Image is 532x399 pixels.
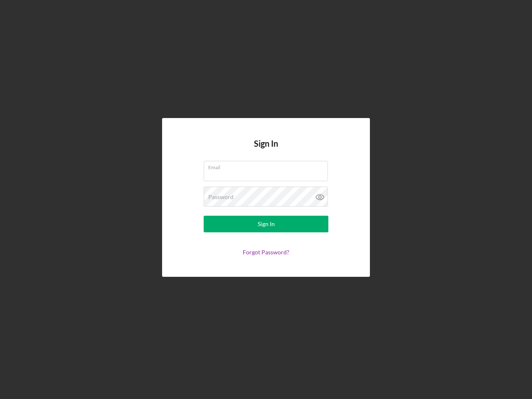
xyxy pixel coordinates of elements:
h4: Sign In [254,139,278,161]
a: Forgot Password? [243,249,289,256]
label: Password [208,194,234,200]
button: Sign In [204,216,328,232]
div: Sign In [258,216,275,232]
label: Email [208,161,328,170]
